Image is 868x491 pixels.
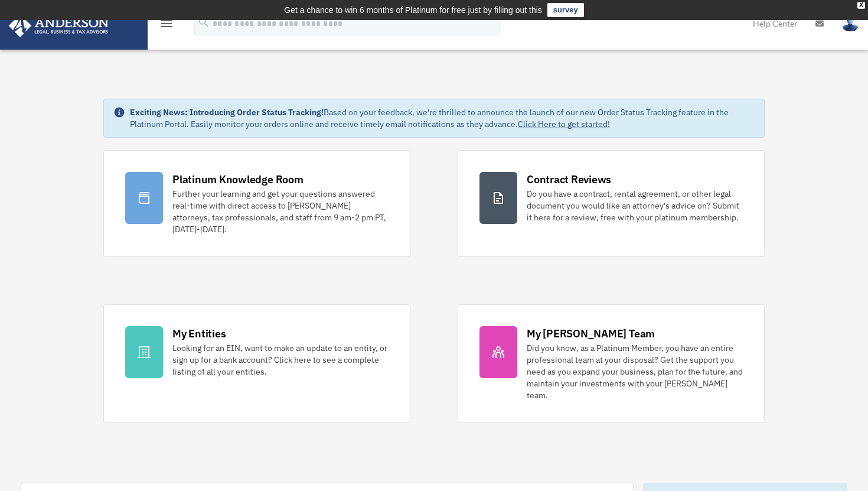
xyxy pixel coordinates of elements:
div: Contract Reviews [527,172,611,187]
a: survey [547,3,584,17]
img: User Pic [841,15,859,32]
a: Contract Reviews Do you have a contract, rental agreement, or other legal document you would like... [458,150,765,257]
a: My Entities Looking for an EIN, want to make an update to an entity, or sign up for a bank accoun... [103,304,410,423]
div: Did you know, as a Platinum Member, you have an entire professional team at your disposal? Get th... [527,342,743,401]
div: Platinum Knowledge Room [172,172,304,187]
div: Based on your feedback, we're thrilled to announce the launch of our new Order Status Tracking fe... [130,106,755,130]
div: Do you have a contract, rental agreement, or other legal document you would like an attorney's ad... [527,188,743,223]
div: Further your learning and get your questions answered real-time with direct access to [PERSON_NAM... [172,188,389,235]
a: Platinum Knowledge Room Further your learning and get your questions answered real-time with dire... [103,150,410,257]
a: My [PERSON_NAME] Team Did you know, as a Platinum Member, you have an entire professional team at... [458,304,765,423]
i: menu [159,17,174,31]
div: My Entities [172,326,226,341]
div: Get a chance to win 6 months of Platinum for free just by filling out this [284,3,542,17]
div: Looking for an EIN, want to make an update to an entity, or sign up for a bank account? Click her... [172,342,389,378]
a: Click Here to get started! [518,119,610,129]
strong: Exciting News: Introducing Order Status Tracking! [130,107,324,118]
i: search [197,16,210,29]
div: close [857,2,865,9]
div: My [PERSON_NAME] Team [527,326,655,341]
a: menu [159,21,174,31]
img: Anderson Advisors Platinum Portal [5,14,112,37]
